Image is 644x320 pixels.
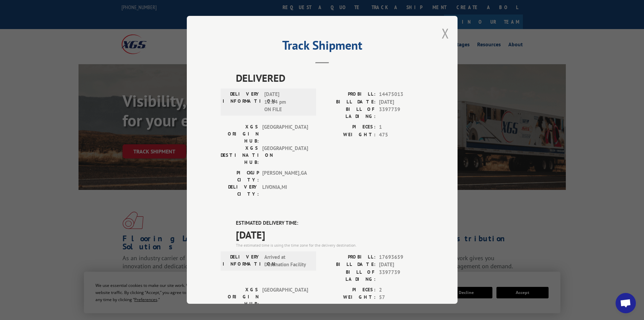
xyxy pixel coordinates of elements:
label: DELIVERY INFORMATION: [223,91,261,114]
label: PIECES: [322,123,376,131]
label: PICKUP CITY: [221,169,259,183]
span: 3397739 [379,106,424,120]
label: DELIVERY INFORMATION: [223,253,261,269]
span: [DATE] [379,98,424,106]
span: [GEOGRAPHIC_DATA] [262,286,308,307]
label: BILL OF LADING: [322,269,376,283]
label: WEIGHT: [322,294,376,301]
span: 14475013 [379,91,424,98]
span: 475 [379,131,424,139]
label: PIECES: [322,286,376,294]
span: [DATE] [379,261,424,269]
span: [DATE] 12:14 pm ON FILE [264,91,310,114]
div: Open chat [616,293,636,313]
label: XGS ORIGIN HUB: [221,286,259,307]
label: BILL OF LADING: [322,106,376,120]
h2: Track Shipment [221,41,424,53]
span: [GEOGRAPHIC_DATA] [262,145,308,166]
div: The estimated time is using the time zone for the delivery destination. [236,242,424,248]
label: BILL DATE: [322,261,376,269]
label: PROBILL: [322,91,376,98]
span: [PERSON_NAME] , GA [262,169,308,183]
label: WEIGHT: [322,131,376,139]
label: DELIVERY CITY: [221,183,259,198]
span: 3397739 [379,269,424,283]
label: BILL DATE: [322,98,376,106]
span: 2 [379,286,424,294]
label: PROBILL: [322,253,376,261]
button: Close modal [442,24,449,42]
label: ESTIMATED DELIVERY TIME: [236,219,424,227]
span: [GEOGRAPHIC_DATA] [262,123,308,145]
label: XGS DESTINATION HUB: [221,145,259,166]
span: 1 [379,123,424,131]
label: XGS ORIGIN HUB: [221,123,259,145]
span: DELIVERED [236,70,424,85]
span: [DATE] [236,227,424,242]
span: 57 [379,294,424,301]
span: LIVONIA , MI [262,183,308,198]
span: Arrived at Destination Facility [264,253,310,269]
span: 17693659 [379,253,424,261]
